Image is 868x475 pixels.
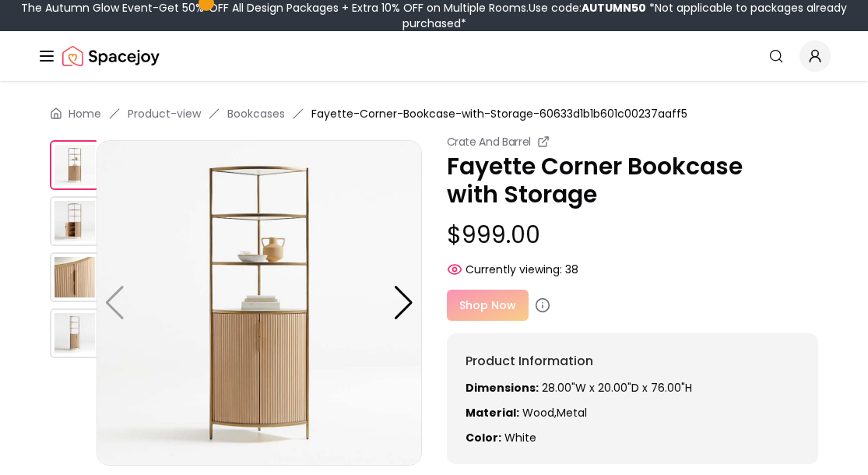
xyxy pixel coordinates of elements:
img: https://storage.googleapis.com/spacejoy-main/assets/60633d1b1b601c00237aaff5/product_0_icl5ehnn989 [50,140,100,190]
p: $999.00 [447,221,819,249]
nav: breadcrumb [50,106,818,121]
nav: Global [37,31,831,81]
a: Bookcases [227,106,285,121]
img: https://storage.googleapis.com/spacejoy-main/assets/60633d1b1b601c00237aaff5/product_1_c8mhb3gjheg [50,196,100,246]
strong: Color: [466,430,501,445]
strong: Dimensions: [466,380,539,396]
strong: Material: [466,405,519,420]
p: 28.00"W x 20.00"D x 76.00"H [466,380,800,396]
a: Spacejoy [62,40,160,72]
a: Home [69,106,101,121]
span: wood,metal [522,405,587,420]
span: 38 [565,262,578,277]
p: Fayette Corner Bookcase with Storage [447,153,819,209]
span: Fayette-Corner-Bookcase-with-Storage-60633d1b1b601c00237aaff5 [311,106,687,121]
span: Currently viewing: [466,262,562,277]
small: Crate And Barrel [447,134,531,150]
h6: Product Information [466,352,800,371]
img: Spacejoy Logo [62,40,160,72]
img: https://storage.googleapis.com/spacejoy-main/assets/60633d1b1b601c00237aaff5/product_0_icl5ehnn989 [97,140,422,466]
span: white [504,430,536,445]
a: Product-view [128,106,201,121]
img: https://storage.googleapis.com/spacejoy-main/assets/60633d1b1b601c00237aaff5/product_2_m9lofk4ihefc [50,252,100,302]
img: https://storage.googleapis.com/spacejoy-main/assets/60633d1b1b601c00237aaff5/product_3_6652f74m37kk [50,308,100,358]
